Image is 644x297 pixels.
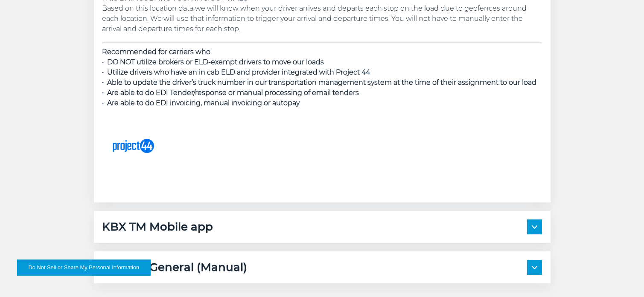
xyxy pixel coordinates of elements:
[102,48,212,56] strong: Recommended for carriers who:
[102,99,300,107] span: • Are able to do EDI invoicing, manual invoicing or autopay
[102,78,537,87] span: • Able to update the driver’s truck number in our transportation management system at the time of...
[102,89,359,97] span: • Are able to do EDI Tender/response or manual processing of email tenders
[102,260,248,275] h5: KBX TM General (Manual)
[102,58,324,66] span: • DO NOT utilize brokers or ELD-exempt drivers to move our loads
[532,266,537,269] img: arrow
[532,225,537,229] img: arrow
[102,68,370,76] span: • Utilize drivers who have an in cab ELD and provider integrated with Project 44
[17,260,151,276] button: Do Not Sell or Share My Personal Information
[102,219,213,234] h5: KBX TM Mobile app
